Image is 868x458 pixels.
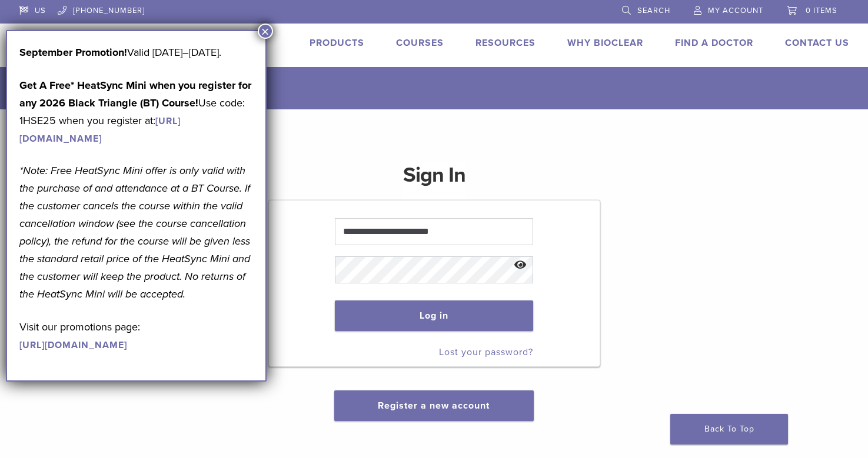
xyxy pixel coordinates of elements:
[475,37,536,49] a: Resources
[403,161,465,199] h1: Sign In
[378,400,490,412] a: Register a new account
[19,164,250,300] em: *Note: Free HeatSync Mini offer is only valid with the purchase of and attendance at a BT Course....
[335,300,533,331] button: Log in
[19,318,253,353] p: Visit our promotions page:
[637,6,670,15] span: Search
[785,37,849,49] a: Contact Us
[806,6,837,15] span: 0 items
[48,67,849,109] h1: My Account
[508,250,533,280] button: Show password
[567,37,643,49] a: Why Bioclear
[334,390,533,421] button: Register a new account
[19,46,127,59] b: September Promotion!
[19,79,251,109] strong: Get A Free* HeatSync Mini when you register for any 2026 Black Triangle (BT) Course!
[439,346,533,358] a: Lost your password?
[19,115,181,145] a: [URL][DOMAIN_NAME]
[19,339,127,351] a: [URL][DOMAIN_NAME]
[396,37,444,49] a: Courses
[19,44,253,61] p: Valid [DATE]–[DATE].
[19,76,253,147] p: Use code: 1HSE25 when you register at:
[670,414,788,444] a: Back To Top
[675,37,753,49] a: Find A Doctor
[310,37,364,49] a: Products
[258,24,273,39] button: Close
[708,6,763,15] span: My Account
